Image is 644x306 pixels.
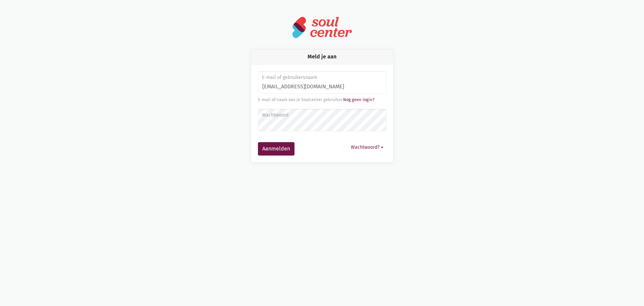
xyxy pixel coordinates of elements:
[251,50,393,64] div: Meld je aan
[258,71,386,156] form: Aanmelden
[262,112,382,119] label: Wachtwoord
[262,74,382,81] label: E-mail of gebruikersnaam
[348,142,386,152] button: Wachtwoord?
[292,16,352,39] img: logo-soulcenter-full.svg
[343,97,375,102] a: Nog geen login?
[258,96,386,103] div: E-mail of naam van je Soulcenter gebruiker.
[258,142,294,156] button: Aanmelden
